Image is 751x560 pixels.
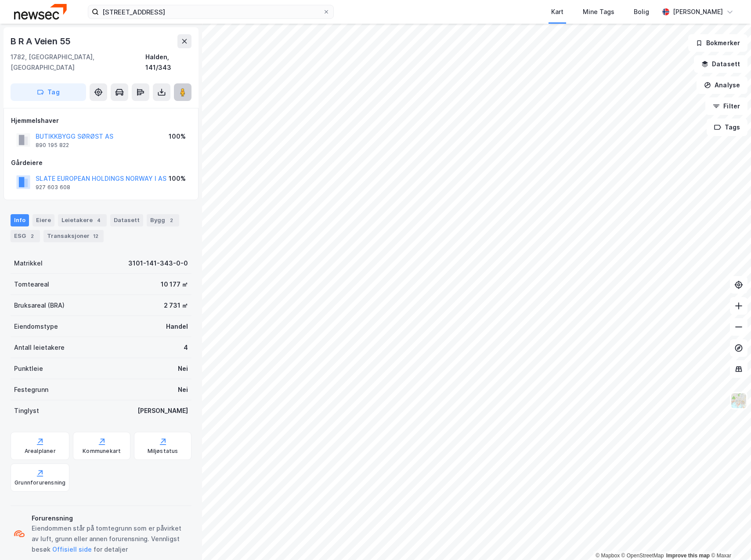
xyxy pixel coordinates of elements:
div: [PERSON_NAME] [137,406,188,416]
div: Bygg [147,214,179,226]
div: 2 [167,216,176,225]
div: Transaksjoner [43,230,104,242]
div: 1782, [GEOGRAPHIC_DATA], [GEOGRAPHIC_DATA] [11,52,145,73]
div: Forurensning [32,513,188,524]
div: Halden, 141/343 [145,52,191,73]
div: Matrikkel [14,258,43,269]
div: Bruksareal (BRA) [14,300,65,311]
div: Handel [166,321,188,332]
div: Datasett [110,214,143,226]
div: Nei [178,363,188,374]
div: 4 [94,216,103,225]
div: 12 [91,232,100,241]
button: Datasett [694,55,747,73]
button: Filter [705,97,747,115]
div: Eiendomstype [14,321,58,332]
div: Kart [551,7,563,17]
a: Improve this map [666,553,710,559]
a: Mapbox [596,553,620,559]
div: Tomteareal [14,279,49,290]
div: 100% [169,173,186,184]
div: Kontrollprogram for chat [707,518,751,560]
div: Hjemmelshaver [11,115,191,126]
div: Kommunekart [83,448,121,455]
button: Tags [707,118,747,136]
div: 3101-141-343-0-0 [128,258,188,269]
a: OpenStreetMap [621,553,664,559]
div: 4 [184,342,188,353]
div: Nei [178,384,188,395]
div: Info [11,214,29,226]
input: Søk på adresse, matrikkel, gårdeiere, leietakere eller personer [99,5,323,18]
div: Eiere [32,214,54,226]
div: ESG [11,230,40,242]
div: 10 177 ㎡ [161,279,188,290]
img: newsec-logo.f6e21ccffca1b3a03d2d.png [14,4,67,19]
div: 2 [28,232,36,241]
div: Gårdeiere [11,158,191,168]
div: Miljøstatus [148,448,178,455]
div: B R A Veien 55 [11,34,72,48]
div: Leietakere [58,214,107,226]
button: Bokmerker [688,34,747,52]
div: Punktleie [14,363,43,374]
iframe: Chat Widget [707,518,751,560]
button: Analyse [697,76,747,94]
div: Eiendommen står på tomtegrunn som er påvirket av luft, grunn eller annen forurensning. Vennligst ... [32,523,188,555]
img: Z [730,392,747,409]
div: Festegrunn [14,384,48,395]
div: Bolig [634,7,649,17]
div: Antall leietakere [14,342,65,353]
div: Mine Tags [583,7,614,17]
div: 100% [169,131,186,142]
div: 927 603 608 [36,184,70,191]
div: Grunnforurensning [14,479,65,486]
button: Tag [11,83,86,101]
div: [PERSON_NAME] [673,7,723,17]
div: 890 195 822 [36,142,69,149]
div: Tinglyst [14,406,39,416]
div: 2 731 ㎡ [164,300,188,311]
div: Arealplaner [25,448,56,455]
